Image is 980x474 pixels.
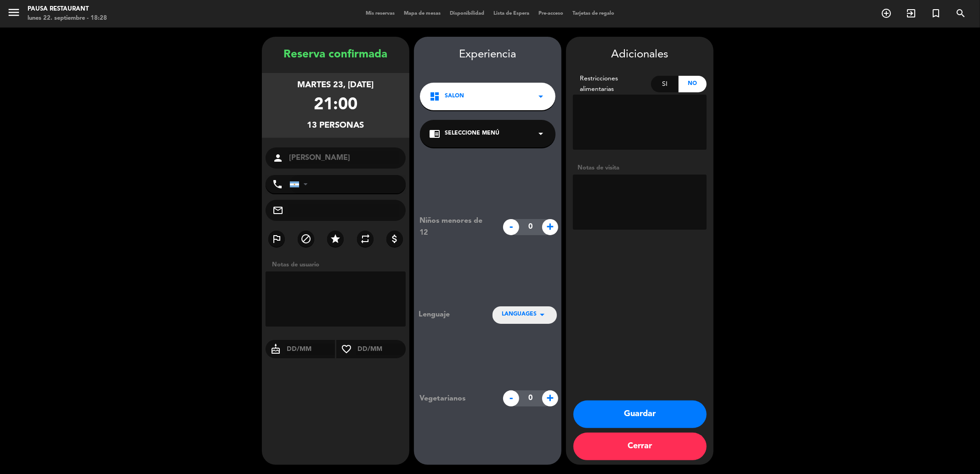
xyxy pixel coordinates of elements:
[286,344,335,355] input: DD/MM
[413,215,498,239] div: Niños menores de 12
[330,233,341,244] i: star
[503,390,519,406] span: -
[7,6,21,23] button: menu
[429,128,440,139] i: chrome_reader_mode
[568,11,619,16] span: Tarjetas de regalo
[651,76,679,92] div: Si
[573,401,707,428] button: Guardar
[535,128,546,139] i: arrow_drop_down
[7,6,21,19] i: menu
[445,129,499,138] span: Seleccione Menú
[267,260,409,270] div: Notas de usuario
[573,73,651,95] div: Restricciones alimentarias
[537,309,548,320] i: arrow_drop_down
[314,92,357,119] div: 21:00
[389,233,400,244] i: attach_money
[272,179,283,190] i: phone
[906,8,917,19] i: exit_to_app
[445,11,489,16] span: Disponibilidad
[28,14,107,23] div: lunes 22. septiembre - 18:28
[502,310,537,319] span: LANGUAGES
[679,76,707,92] div: No
[881,8,892,19] i: add_circle_outline
[413,393,498,405] div: Vegetarianos
[573,163,707,173] div: Notas de visita
[300,233,312,244] i: block
[573,46,707,64] div: Adicionales
[361,11,399,16] span: Mis reservas
[414,46,561,64] div: Experiencia
[336,344,357,355] i: favorite_border
[262,46,409,64] div: Reserva confirmada
[955,8,966,19] i: search
[357,344,406,355] input: DD/MM
[503,219,519,235] span: -
[272,152,283,164] i: person
[542,219,558,235] span: +
[399,11,445,16] span: Mapa de mesas
[272,205,283,216] i: mail_outline
[419,309,477,321] div: Lenguaje
[542,390,558,406] span: +
[573,433,707,460] button: Cerrar
[266,344,286,355] i: cake
[28,5,107,14] div: Pausa Restaurant
[298,79,374,92] div: martes 23, [DATE]
[930,8,941,19] i: turned_in_not
[534,11,568,16] span: Pre-acceso
[360,233,371,244] i: repeat
[445,92,464,101] span: SALON
[489,11,534,16] span: Lista de Espera
[429,91,440,102] i: dashboard
[290,175,311,193] div: Argentina: +54
[271,233,282,244] i: outlined_flag
[535,91,546,102] i: arrow_drop_down
[307,119,364,132] div: 13 personas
